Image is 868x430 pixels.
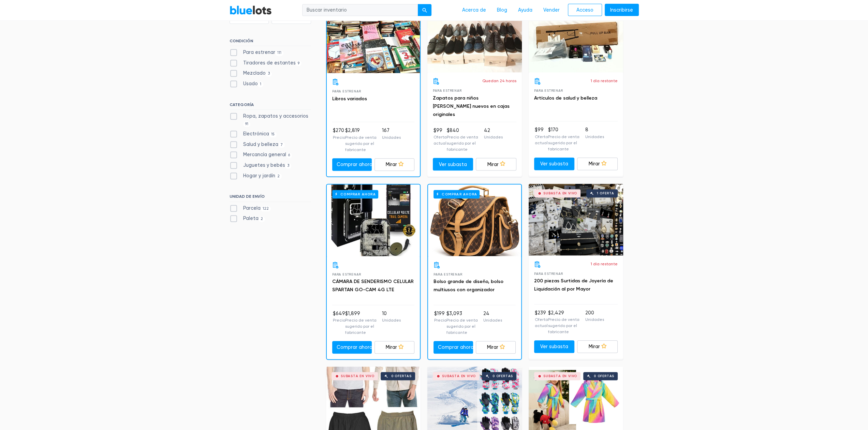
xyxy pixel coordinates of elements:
[577,340,618,353] a: Mirar
[484,135,503,139] font: Unidades
[428,184,521,256] a: Comprar ahora
[243,205,261,211] font: Parcela
[382,311,387,316] font: 10
[529,1,623,72] a: Subasta en vivo 1 oferta
[243,152,286,158] font: Mercancía general
[337,162,372,167] font: Comprar ahora
[333,135,345,140] font: Precio
[243,131,269,137] font: Electrónica
[386,162,397,167] font: Mirar
[427,1,522,72] a: Subasta en vivo 1 oferta
[230,39,253,43] font: CONDICIÓN
[340,192,376,196] font: Comprar ahora
[382,128,389,133] font: 167
[535,310,546,316] font: $239
[245,122,248,126] font: 91
[576,7,593,13] font: Acceso
[288,153,290,157] font: 6
[233,16,249,21] font: Mínimo
[594,374,614,378] font: 0 ofertas
[534,158,575,170] a: Ver subasta
[568,4,602,16] a: Acceso
[605,4,639,16] a: Inscribirse
[534,272,563,276] font: Para estrenar
[243,81,258,87] font: Usado
[538,4,565,17] a: Vender
[268,71,270,76] font: 3
[433,135,447,146] font: Oferta actual
[433,279,503,293] a: Bolso grande de diseño, bolso multiusos con organizador
[433,341,473,354] a: Comprar ahora
[442,192,477,196] font: Comprar ahora
[610,7,633,13] font: Inscribirse
[597,191,614,195] font: 1 oferta
[589,161,600,167] font: Mirar
[341,374,374,378] font: Subasta en vivo
[345,128,360,133] font: $2,819
[332,96,367,102] font: Libros variados
[327,184,420,256] a: Comprar ahora
[548,134,579,151] font: Precio de venta sugerido por el fabricante
[476,158,516,170] a: Mirar
[540,161,568,167] font: Ver subasta
[333,128,344,133] font: $270
[543,374,577,378] font: Subasta en vivo
[332,272,361,276] font: Para estrenar
[230,102,254,107] font: CATEGORÍA
[260,82,261,86] font: 1
[585,310,594,316] font: 200
[391,374,412,378] font: 0 ofertas
[548,317,579,334] font: Precio de venta sugerido por el fabricante
[442,374,476,378] font: Subasta en vivo
[434,318,446,323] font: Precio
[382,135,401,140] font: Unidades
[280,143,283,147] font: 7
[543,191,577,195] font: Subasta en vivo
[534,89,563,92] font: Para estrenar
[333,311,345,316] font: $649
[462,7,486,13] font: Acerca de
[497,7,507,13] font: Blog
[243,162,285,168] font: Juguetes y bebés
[386,344,397,350] font: Mirar
[439,161,467,167] font: Ver subasta
[261,217,263,221] font: 2
[345,318,377,335] font: Precio de venta sugerido por el fabricante
[332,89,361,93] font: Para estrenar
[434,311,445,316] font: $199
[243,113,308,119] font: Ropa, zapatos y accesorios
[543,7,560,13] font: Vender
[243,173,275,179] font: Hogar y jardín
[535,317,548,328] font: Oferta actual
[447,128,459,133] font: $840
[447,135,478,152] font: Precio de venta sugerido por el fabricante
[484,128,490,133] font: 42
[529,184,623,255] a: Subasta en vivo 1 oferta
[243,70,266,76] font: Mezclado
[446,311,462,316] font: $3,093
[534,278,613,292] a: 200 piezas Surtidas de Joyería de Liquidación al por Mayor
[327,1,420,73] a: Comprar ahora
[332,158,372,171] a: Comprar ahora
[433,272,462,276] font: Para estrenar
[518,7,532,13] font: Ayuda
[483,318,502,323] font: Unidades
[585,317,604,322] font: Unidades
[433,158,473,170] a: Ver subasta
[374,341,414,354] a: Mirar
[433,95,510,117] a: Zapatos para niños [PERSON_NAME] nuevos en cajas originales
[345,311,360,316] font: $1,899
[534,95,597,101] a: Artículos de salud y belleza
[491,4,513,17] a: Blog
[548,127,558,133] font: $170
[433,128,442,133] font: $99
[243,216,259,221] font: Paleta
[548,310,564,316] font: $2,429
[337,344,372,350] font: Comprar ahora
[577,158,618,170] a: Mirar
[591,78,618,83] font: 1 día restante
[332,279,414,293] font: CÁMARA DE SENDERISMO CELULAR SPARTAN GO-CAM 4G LTE
[243,49,275,55] font: Para estrenar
